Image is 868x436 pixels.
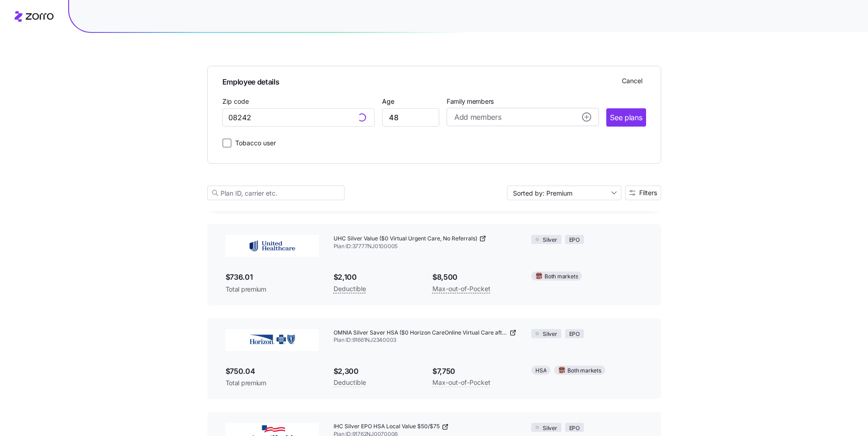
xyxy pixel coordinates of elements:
[432,377,491,388] span: Max-out-of-Pocket
[535,367,546,375] span: HSA
[622,76,642,85] span: Cancel
[226,271,319,283] span: $736.01
[334,329,508,337] span: OMNIA Silver Saver HSA ($0 Horizon CareOnline Virtual Care after Ded, $0 Select [MEDICAL_DATA], N...
[543,236,557,245] span: Silver
[625,186,661,200] button: Filters
[432,283,491,294] span: Max-out-of-Pocket
[447,97,599,106] span: Family members
[543,424,557,433] span: Silver
[226,235,319,257] img: UnitedHealthcare
[226,378,319,388] span: Total premium
[334,377,366,388] span: Deductible
[226,329,319,351] img: Horizon BlueCross BlueShield of New Jersey
[222,108,375,127] input: Zip code
[334,271,418,283] span: $2,100
[232,138,276,149] label: Tobacco user
[226,285,319,294] span: Total premium
[639,190,657,196] span: Filters
[382,96,394,106] label: Age
[569,424,580,433] span: EPO
[447,108,599,126] button: Add membersadd icon
[569,330,580,339] span: EPO
[334,366,418,377] span: $2,300
[582,112,591,122] svg: add icon
[334,235,477,243] span: UHC Silver Value ($0 Virtual Urgent Care, No Referrals)
[454,112,501,123] span: Add members
[618,74,646,88] button: Cancel
[382,108,439,127] input: Age
[334,283,366,294] span: Deductible
[334,423,440,431] span: IHC Silver EPO HSA Local Value $50/$75
[222,96,249,106] label: Zip code
[222,74,280,88] span: Employee details
[334,243,517,250] span: Plan ID: 37777NJ0100005
[610,112,642,123] span: See plans
[507,186,621,200] input: Sort by
[334,336,517,344] span: Plan ID: 91661NJ2340003
[567,367,601,375] span: Both markets
[432,271,517,283] span: $8,500
[226,366,319,377] span: $750.04
[432,366,517,377] span: $7,750
[207,186,345,200] input: Plan ID, carrier etc.
[545,272,578,281] span: Both markets
[543,330,557,339] span: Silver
[569,236,580,245] span: EPO
[606,108,646,127] button: See plans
